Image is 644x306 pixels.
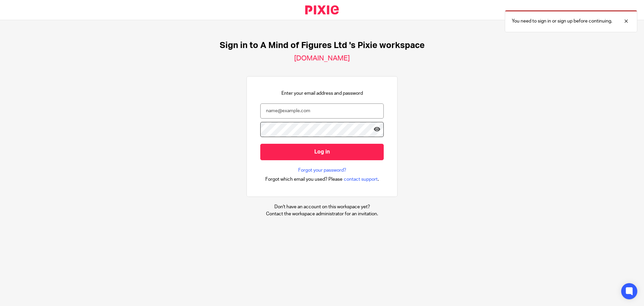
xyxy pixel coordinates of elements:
div: . [265,175,379,183]
span: Forgot which email you used? Please [265,176,342,183]
span: contact support [344,176,378,183]
a: Forgot your password? [298,167,346,174]
h1: Sign in to A Mind of Figures Ltd 's Pixie workspace [220,40,425,51]
p: Contact the workspace administrator for an invitation. [266,211,378,217]
p: Enter your email address and password [281,90,363,97]
p: You need to sign in or sign up before continuing. [512,18,612,25]
h2: [DOMAIN_NAME] [294,54,350,63]
input: name@example.com [260,103,384,119]
input: Log in [260,144,384,160]
p: Don't have an account on this workspace yet? [266,204,378,210]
